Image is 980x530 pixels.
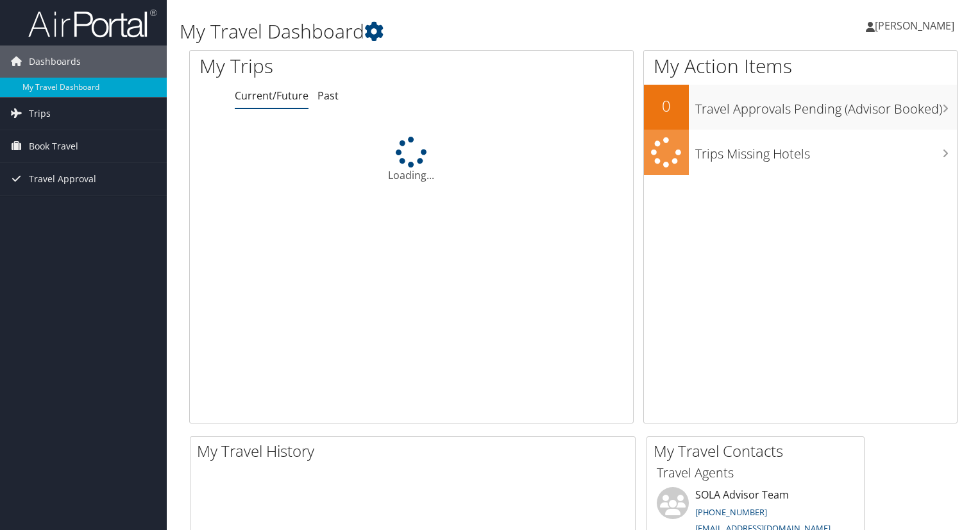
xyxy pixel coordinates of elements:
a: 0Travel Approvals Pending (Advisor Booked) [644,85,957,130]
h1: My Trips [199,53,439,80]
h2: My Travel History [197,440,635,462]
span: Travel Approval [29,163,96,195]
img: airportal-logo.png [28,8,156,38]
div: Loading... [190,137,633,183]
a: Current/Future [235,89,308,103]
span: Book Travel [29,130,78,162]
h1: My Action Items [644,53,957,80]
a: Past [317,89,339,103]
h1: My Travel Dashboard [180,18,705,45]
a: Trips Missing Hotels [644,130,957,175]
span: Dashboards [29,46,81,78]
span: [PERSON_NAME] [875,19,954,33]
h2: My Travel Contacts [654,440,864,462]
a: [PHONE_NUMBER] [695,506,767,518]
h2: 0 [644,95,689,117]
h3: Travel Approvals Pending (Advisor Booked) [695,94,957,118]
h3: Travel Agents [657,464,854,482]
a: [PERSON_NAME] [866,6,967,45]
h3: Trips Missing Hotels [695,139,957,163]
span: Trips [29,98,51,130]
